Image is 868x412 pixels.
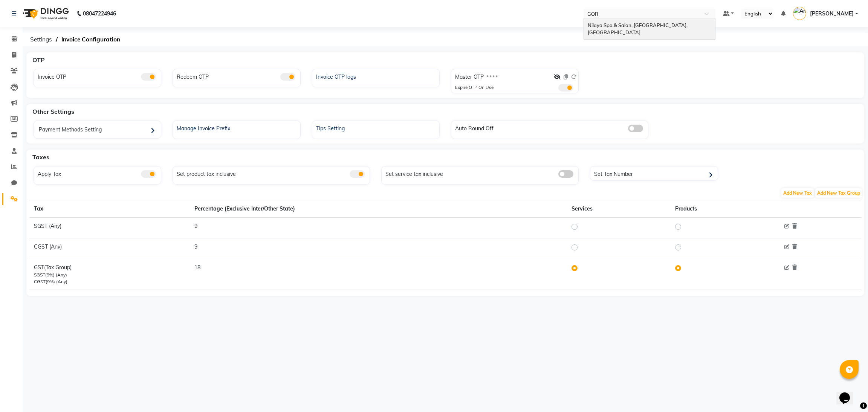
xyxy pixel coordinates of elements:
div: Payment Methods Setting [36,123,161,138]
span: [PERSON_NAME] [810,10,854,18]
b: 08047224946 [83,3,116,24]
ng-dropdown-panel: Options list [584,18,715,40]
span: Add New Tax [781,188,814,198]
td: GST [29,259,190,290]
div: Expire OTP On Use [455,84,494,92]
span: Add New Tax Group [815,188,862,198]
div: Invoice OTP logs [314,71,439,81]
a: Add New Tax Group [815,189,863,196]
a: Add New Tax [781,189,815,196]
img: Anubhav [793,7,806,20]
div: Set service tax inclusive [384,168,578,178]
div: Apply Tax [36,168,161,178]
div: CGST(9%) (Any) [34,278,185,285]
a: Tips Setting [312,123,439,133]
th: Percentage (Exclusive Inter/Other State) [190,200,567,218]
label: Master OTP [455,73,484,81]
span: Nilaya Spa & Salon, [GEOGRAPHIC_DATA], [GEOGRAPHIC_DATA] [588,22,689,36]
a: Manage Invoice Prefix [173,123,300,133]
div: Tips Setting [314,123,439,133]
th: Products [671,200,777,218]
span: Settings [26,33,56,46]
div: Set product tax inclusive [175,168,370,178]
div: Redeem OTP [175,71,300,81]
th: Services [567,200,671,218]
span: (Tax Group) [44,264,72,271]
td: 9 [190,238,567,259]
iframe: chat widget [836,382,860,404]
th: Tax [29,200,190,218]
div: SGST(9%) (Any) [34,272,185,278]
a: Invoice OTP logs [312,71,439,81]
td: 18 [190,259,567,290]
img: logo [19,3,71,24]
div: Invoice OTP [36,71,161,81]
span: Invoice Configuration [58,33,124,46]
td: CGST (Any) [29,238,190,259]
td: 9 [190,218,567,238]
div: Auto Round Off [453,123,648,133]
td: SGST (Any) [29,218,190,238]
div: Set Tax Number [592,168,717,180]
div: Manage Invoice Prefix [175,123,300,133]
